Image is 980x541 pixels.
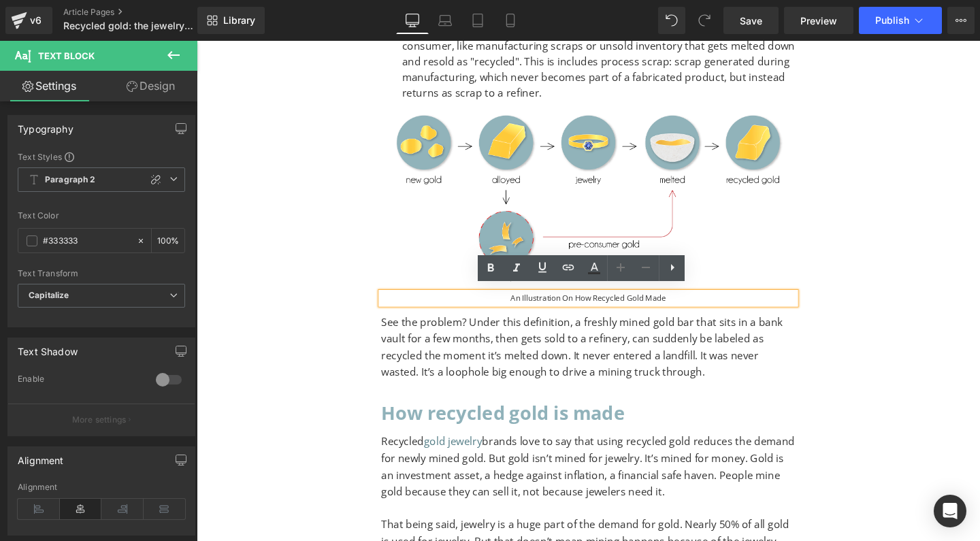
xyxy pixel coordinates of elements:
div: An Illustration on How Recycled Gold Made [194,265,630,277]
input: Color [43,233,130,248]
a: Preview [784,7,853,34]
div: To enrich screen reader interactions, please activate Accessibility in Grammarly extension settings [194,288,630,357]
div: Typography [18,116,73,135]
div: To enrich screen reader interactions, please activate Accessibility in Grammarly extension settings [194,375,630,408]
span: Publish [875,15,909,26]
div: Alignment [18,447,64,466]
a: Article Pages [63,7,220,18]
button: Undo [658,7,685,34]
a: gold jewelry [239,414,300,429]
div: Text Transform [18,269,185,278]
p: Recycled brands love to say that using recycled gold reduces the demand for newly mined gold. But... [194,413,630,482]
div: v6 [27,12,44,29]
a: Desktop [396,7,429,34]
div: Enable [18,374,142,388]
button: More settings [8,404,195,436]
p: See the problem? Under this definition, a freshly mined gold bar that sits in a bank vault for a ... [194,288,630,357]
span: Recycled gold: the jewelry industry’s favorite greenwashing trick [63,20,194,31]
span: Text Block [38,50,95,61]
a: Mobile [494,7,527,34]
div: Text Color [18,211,185,220]
button: More [947,7,975,34]
div: % [152,229,184,252]
div: Open Intercom Messenger [934,495,966,527]
button: Redo [691,7,718,34]
a: v6 [5,7,52,34]
div: Text Shadow [18,338,78,357]
span: Preview [800,14,837,28]
a: Laptop [429,7,461,34]
span: Library [223,14,255,27]
b: Capitalize [29,290,69,300]
div: Text Styles [18,151,185,162]
h2: How recycled gold is made [194,375,630,408]
a: Design [101,71,200,101]
b: Paragraph 2 [45,174,96,186]
a: Tablet [461,7,494,34]
span: Save [740,14,762,28]
button: Publish [859,7,942,34]
p: More settings [72,414,127,426]
div: Alignment [18,482,185,492]
img: How Recycled Gold Made [194,71,630,259]
a: New Library [197,7,265,34]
